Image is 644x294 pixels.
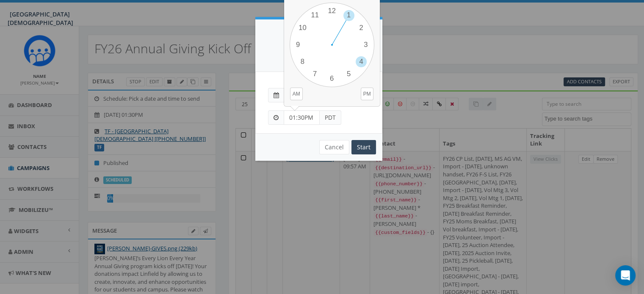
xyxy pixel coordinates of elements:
[320,110,341,125] span: PDT
[356,56,367,67] div: 4
[351,140,376,154] input: Start
[297,56,308,67] div: 8
[310,69,321,80] div: 7
[343,69,354,80] div: 5
[343,10,354,21] div: 1
[297,22,308,33] div: 10
[293,39,304,50] div: 9
[290,88,303,100] button: AM
[360,39,371,50] div: 3
[615,265,636,286] div: Open Intercom Messenger
[326,73,337,84] div: 6
[326,5,337,16] div: 12
[361,88,373,100] button: PM
[319,140,349,154] button: Cancel
[268,36,370,55] h4: Schedule
[356,22,367,33] div: 2
[310,10,321,21] div: 11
